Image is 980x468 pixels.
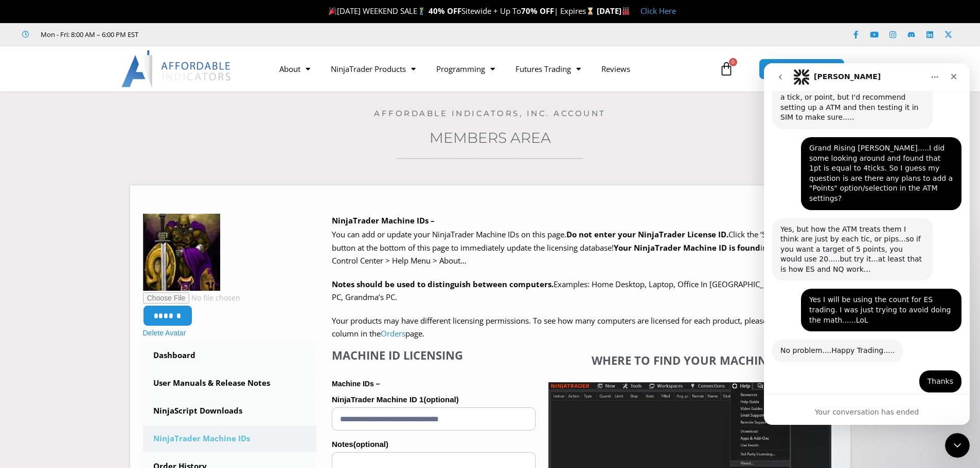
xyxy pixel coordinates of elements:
a: Programming [426,57,505,81]
img: LogoAI | Affordable Indicators – NinjaTrader [121,50,232,87]
a: About [269,57,320,81]
a: NinjaScript Downloads [143,398,317,424]
span: Examples: Home Desktop, Laptop, Office In [GEOGRAPHIC_DATA], Basement PC, Grandma’s PC. [332,279,825,303]
a: NinjaTrader Machine IDs [143,425,317,452]
a: Orders [381,328,405,339]
img: 🏌️‍♂️ [418,7,425,15]
img: 🎉 [329,7,336,15]
strong: [DATE] [597,6,630,16]
b: NinjaTrader Machine IDs – [332,215,435,226]
iframe: Intercom live chat [945,433,970,458]
strong: 70% OFF [521,6,554,16]
a: Delete Avatar [143,329,186,337]
label: NinjaTrader Machine ID 1 [332,392,536,407]
strong: Your NinjaTrader Machine ID is found [614,242,760,253]
span: Mon - Fri: 8:00 AM – 6:00 PM EST [38,28,138,41]
nav: Menu [269,57,717,81]
span: You can add or update your NinjaTrader Machine IDs on this page. [332,229,566,239]
span: [DATE] WEEKEND SALE Sitewide + Up To | Expires [326,6,596,16]
span: (optional) [423,395,458,404]
span: Your products may have different licensing permissions. To see how many computers are licensed fo... [332,315,824,339]
a: Futures Trading [505,57,591,81]
label: Notes [332,437,536,452]
a: Reviews [591,57,640,81]
strong: 40% OFF [429,6,461,16]
a: MEMBERS AREA [759,59,845,80]
span: (optional) [353,440,388,448]
strong: Notes should be used to distinguish between computers. [332,279,554,289]
a: 0 [704,54,749,84]
a: Click Here [640,6,676,16]
a: User Manuals & Release Notes [143,370,317,397]
b: Do not enter your NinjaTrader License ID. [566,229,728,239]
strong: Machine IDs – [332,380,380,388]
span: 0 [729,58,737,66]
h4: Machine ID Licensing [332,348,536,362]
iframe: Customer reviews powered by Trustpilot [153,29,307,40]
span: Click the ‘SAVE CHANGES’ button at the bottom of this page to immediately update the licensing da... [332,229,824,266]
a: Members Area [430,129,551,146]
img: ⌛ [586,7,594,15]
img: 2_Omega%20Warrior-150x150.jpg [143,214,220,291]
iframe: Intercom live chat [764,63,970,425]
a: NinjaTrader Products [320,57,426,81]
a: Affordable Indicators, Inc. Account [374,108,606,118]
h4: Where to find your Machine ID [548,353,831,367]
a: Dashboard [143,342,317,369]
img: 🏭 [622,7,630,15]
